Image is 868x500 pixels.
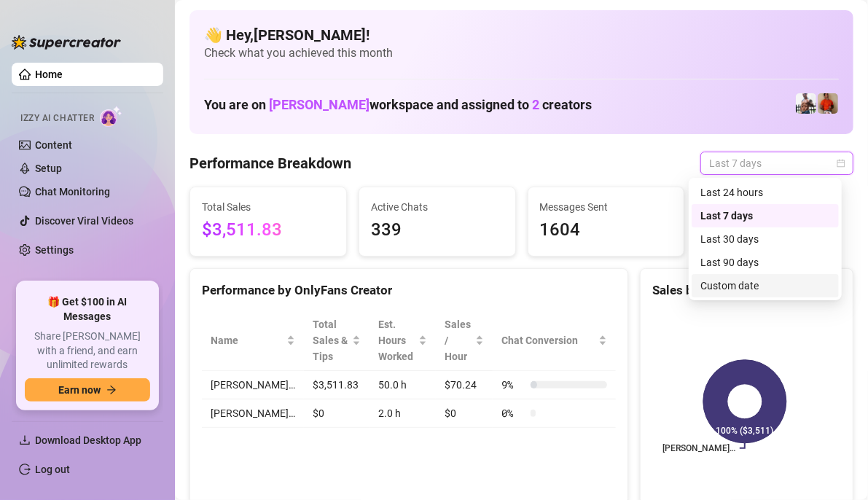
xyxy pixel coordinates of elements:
[58,384,101,396] span: Earn now
[436,399,493,428] td: $0
[445,316,472,364] span: Sales / Hour
[371,216,504,244] span: 339
[501,332,595,348] span: Chat Conversion
[304,399,370,428] td: $0
[189,153,351,173] h4: Performance Breakdown
[12,35,121,50] img: logo-BBDzfeDw.svg
[540,199,673,215] span: Messages Sent
[436,371,493,399] td: $70.24
[378,316,415,364] div: Est. Hours Worked
[35,434,141,446] span: Download Desktop App
[35,69,63,80] a: Home
[35,215,133,227] a: Discover Viral Videos
[700,231,830,247] div: Last 30 days
[436,310,493,371] th: Sales / Hour
[700,278,830,294] div: Custom date
[35,464,70,475] a: Log out
[532,97,539,112] span: 2
[35,244,74,256] a: Settings
[106,385,117,395] span: arrow-right
[501,405,525,421] span: 0 %
[692,227,839,251] div: Last 30 days
[692,181,839,204] div: Last 24 hours
[796,93,816,114] img: JUSTIN
[204,25,839,45] h4: 👋 Hey, [PERSON_NAME] !
[662,443,735,453] text: [PERSON_NAME]…
[540,216,673,244] span: 1604
[370,371,436,399] td: 50.0 h
[818,93,838,114] img: Justin
[700,208,830,224] div: Last 7 days
[25,378,150,402] button: Earn nowarrow-right
[692,251,839,274] div: Last 90 days
[204,45,839,61] span: Check what you achieved this month
[35,163,62,174] a: Setup
[371,199,504,215] span: Active Chats
[35,186,110,198] a: Chat Monitoring
[202,399,304,428] td: [PERSON_NAME]…
[493,310,616,371] th: Chat Conversion
[202,216,335,244] span: $3,511.83
[304,310,370,371] th: Total Sales & Tips
[709,152,845,174] span: Last 7 days
[269,97,370,112] span: [PERSON_NAME]
[370,399,436,428] td: 2.0 h
[304,371,370,399] td: $3,511.83
[692,274,839,297] div: Custom date
[202,371,304,399] td: [PERSON_NAME]…
[692,204,839,227] div: Last 7 days
[35,139,72,151] a: Content
[652,281,841,300] div: Sales by OnlyFans Creator
[202,199,335,215] span: Total Sales
[700,254,830,270] div: Last 90 days
[501,377,525,393] span: 9 %
[313,316,349,364] span: Total Sales & Tips
[700,184,830,200] div: Last 24 hours
[202,281,616,300] div: Performance by OnlyFans Creator
[211,332,284,348] span: Name
[19,434,31,446] span: download
[25,295,150,324] span: 🎁 Get $100 in AI Messages
[204,97,592,113] h1: You are on workspace and assigned to creators
[202,310,304,371] th: Name
[100,106,122,127] img: AI Chatter
[25,329,150,372] span: Share [PERSON_NAME] with a friend, and earn unlimited rewards
[837,159,845,168] span: calendar
[20,112,94,125] span: Izzy AI Chatter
